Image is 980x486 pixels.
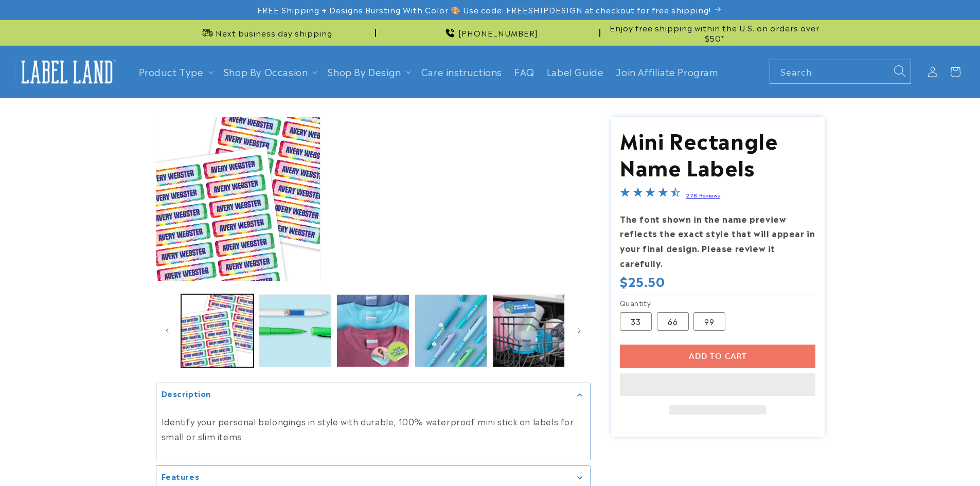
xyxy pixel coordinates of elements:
[686,191,720,199] a: 278 Reviews
[156,383,590,406] summary: Description
[162,414,585,444] p: Identify your personal belongings in style with durable, 100% waterproof mini stick on labels for...
[156,20,376,45] div: Announcement
[604,20,825,45] div: Announcement
[616,66,718,78] span: Join Affiliate Program
[224,66,308,78] span: Shop By Occasion
[492,294,565,367] button: Load image 5 in gallery view
[514,66,534,78] span: FAQ
[216,28,332,38] span: Next business day shipping
[657,312,689,331] label: 66
[888,60,911,82] button: Search
[541,60,610,84] a: Label Guide
[458,28,538,38] span: [PHONE_NUMBER]
[547,66,604,78] span: Label Guide
[139,65,204,78] a: Product Type
[156,319,179,342] button: Slide left
[421,66,502,78] span: Care instructions
[15,56,118,88] img: Label Land
[257,5,711,15] span: FREE Shipping + Designs Bursting With Color 🎨 Use code: FREESHIPDESIGN at checkout for free shipp...
[620,312,652,331] label: 33
[610,60,724,84] a: Join Affiliate Program
[693,312,725,331] label: 99
[415,294,487,367] button: Load image 4 in gallery view
[322,60,415,84] summary: Shop By Design
[181,294,254,367] button: Load image 1 in gallery view
[336,294,409,367] button: Load image 3 in gallery view
[328,65,401,78] a: Shop By Design
[259,294,331,367] button: Load image 2 in gallery view
[508,60,541,84] a: FAQ
[12,52,122,92] a: Label Land
[620,212,815,269] strong: The font shown in the name preview reflects the exact style that will appear in your final design...
[218,60,322,84] summary: Shop By Occasion
[380,20,600,45] div: Announcement
[133,60,218,84] summary: Product Type
[604,23,825,43] span: Enjoy free shipping within the U.S. on orders over $50*
[568,319,591,342] button: Slide right
[620,298,652,308] legend: Quantity
[415,60,508,84] a: Care instructions
[620,273,665,289] span: $25.50
[620,126,815,179] h1: Mini Rectangle Name Labels
[620,188,681,201] span: 4.7-star overall rating
[162,471,200,481] h2: Features
[162,388,211,399] h2: Description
